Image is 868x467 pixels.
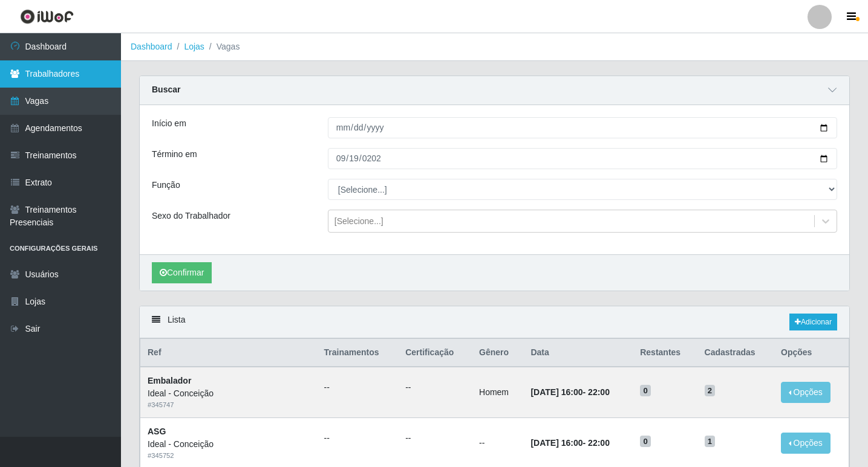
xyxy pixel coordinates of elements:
[328,148,837,169] input: 00/00/0000
[530,387,582,397] time: [DATE] 16:00
[317,339,399,367] th: Trainamentos
[789,314,837,330] a: Adicionar
[121,33,868,61] nav: breadcrumb
[152,262,212,283] button: Confirmar
[152,210,230,222] label: Sexo do Trabalhador
[184,42,204,51] a: Lojas
[152,117,186,130] label: Início em
[152,85,180,94] strong: Buscar
[131,42,172,51] a: Dashboard
[640,385,651,397] span: 0
[148,400,310,410] div: # 345747
[148,376,191,385] strong: Embalador
[152,148,197,161] label: Término em
[781,382,830,403] button: Opções
[140,339,317,367] th: Ref
[705,436,716,448] span: 1
[705,385,716,397] span: 2
[148,427,166,436] strong: ASG
[152,179,180,192] label: Função
[148,451,310,461] div: # 345752
[781,433,830,454] button: Opções
[588,438,610,448] time: 22:00
[640,436,651,448] span: 0
[530,387,609,397] strong: -
[472,339,523,367] th: Gênero
[148,438,310,451] div: Ideal - Conceição
[697,339,774,367] th: Cadastradas
[140,306,849,338] div: Lista
[588,387,610,397] time: 22:00
[523,339,633,367] th: Data
[328,117,837,138] input: 00/00/0000
[398,339,472,367] th: Certificação
[20,9,74,24] img: CoreUI Logo
[530,438,582,448] time: [DATE] 16:00
[324,381,391,394] ul: --
[204,40,240,53] li: Vagas
[530,438,609,448] strong: -
[148,387,310,400] div: Ideal - Conceição
[405,381,465,394] ul: --
[334,215,383,228] div: [Selecione...]
[774,339,849,367] th: Opções
[633,339,697,367] th: Restantes
[324,432,391,445] ul: --
[472,367,523,417] td: Homem
[405,432,465,445] ul: --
